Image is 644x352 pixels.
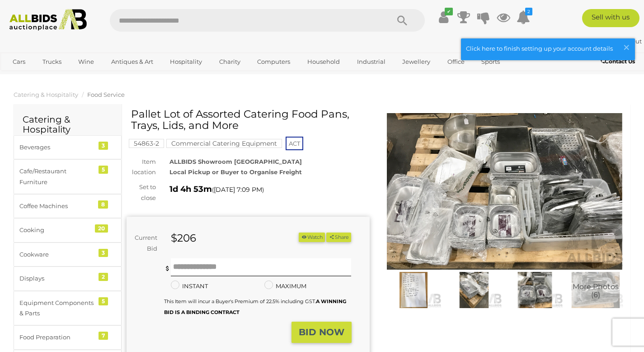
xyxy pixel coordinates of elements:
div: Cooking [19,225,94,235]
div: Set to close [120,182,163,203]
a: ✔ [437,9,451,25]
b: A WINNING BID IS A BINDING CONTRACT [164,298,346,315]
b: Contact Us [601,58,635,65]
div: 5 [99,297,108,305]
a: Sign Out [616,38,642,45]
a: Antiques & Art [105,54,159,69]
div: Item location [120,157,163,178]
a: Hospitality [164,54,208,69]
img: Pallet Lot of Assorted Catering Food Pans, Trays, Lids, and More [446,272,502,308]
img: Pallet Lot of Assorted Catering Food Pans, Trays, Lids, and More [385,272,442,308]
strong: BID NOW [299,327,344,338]
button: Share [326,233,351,242]
button: Watch [299,233,325,242]
a: Charity [213,54,246,69]
small: This Item will incur a Buyer's Premium of 22.5% including GST. [164,298,346,315]
strong: ALLBIDS Showroom [GEOGRAPHIC_DATA] [169,158,302,165]
a: Cafe/Restaurant Furniture 5 [14,159,122,194]
a: Commercial Catering Equipment [166,140,282,147]
img: Pallet Lot of Assorted Catering Food Pans, Trays, Lids, and More [568,272,624,308]
div: 20 [95,224,108,233]
a: Cookware 3 [14,243,122,266]
a: Equipment Components & Parts 5 [14,291,122,326]
a: Trucks [37,54,67,69]
span: | [612,38,614,45]
div: Food Preparation [19,332,94,342]
span: ( ) [212,186,264,193]
i: ✔ [445,8,453,15]
div: 5 [99,166,108,174]
button: BID NOW [291,322,352,343]
label: MAXIMUM [264,281,306,291]
a: Cars [7,54,31,69]
div: 3 [99,249,108,257]
div: Cafe/Restaurant Furniture [19,166,94,187]
div: Coffee Machines [19,201,94,211]
a: 2 [517,9,530,25]
a: Office [442,54,470,69]
div: 3 [99,142,108,150]
div: 7 [99,332,108,340]
span: × [622,38,630,56]
button: Search [380,9,425,32]
a: Food Service [87,91,125,98]
div: 2 [99,273,108,281]
img: Pallet Lot of Assorted Catering Food Pans, Trays, Lids, and More [383,113,626,270]
a: Beverages 3 [14,135,122,159]
mark: Commercial Catering Equipment [166,139,282,148]
h2: Catering & Hospitality [23,114,113,134]
div: Equipment Components & Parts [19,298,94,319]
strong: Local Pickup or Buyer to Organise Freight [169,168,302,176]
img: Allbids.com.au [5,9,91,31]
span: ACT [286,137,303,150]
a: Sell with us [582,9,640,27]
mark: 54863-2 [129,139,164,148]
a: Catering & Hospitality [14,91,78,98]
div: Current Bid [127,233,164,254]
strong: deanmir [580,38,611,45]
h1: Pallet Lot of Assorted Catering Food Pans, Trays, Lids, and More [131,109,367,132]
span: [DATE] 7:09 PM [214,186,262,194]
div: Cookware [19,249,94,260]
i: 2 [525,8,532,15]
a: 54863-2 [129,140,164,147]
a: Computers [251,54,296,69]
a: Wine [72,54,100,69]
a: Displays 2 [14,266,122,290]
div: Beverages [19,142,94,152]
a: Coffee Machines 8 [14,194,122,218]
a: deanmir [580,38,612,45]
a: Household [301,54,346,69]
div: 8 [98,200,108,209]
a: Food Preparation 7 [14,325,122,349]
a: More Photos(6) [568,272,624,308]
a: Jewellery [396,54,436,69]
label: INSTANT [171,281,208,291]
span: More Photos (6) [573,283,619,299]
li: Watch this item [299,233,325,242]
img: Pallet Lot of Assorted Catering Food Pans, Trays, Lids, and More [507,272,563,308]
a: Cooking 20 [14,218,122,242]
strong: $206 [171,232,196,244]
a: Sports [475,54,506,69]
a: Industrial [351,54,391,69]
div: Displays [19,273,94,284]
a: Contact Us [601,57,637,67]
a: [GEOGRAPHIC_DATA] [7,69,83,84]
strong: 1d 4h 53m [169,184,212,194]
